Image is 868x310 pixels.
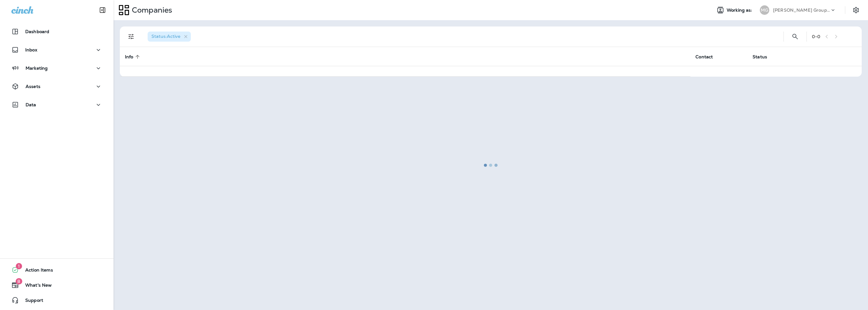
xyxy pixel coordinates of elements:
button: Assets [6,80,107,93]
span: Action Items [19,267,53,275]
div: MG [760,5,769,15]
p: Marketing [26,66,48,71]
button: Support [6,294,107,307]
button: Dashboard [6,25,107,38]
p: Dashboard [25,29,49,34]
span: 8 [15,278,22,284]
p: Inbox [25,47,37,52]
span: Support [19,298,43,305]
button: Settings [850,4,862,16]
p: Data [26,102,36,107]
button: Inbox [6,44,107,56]
span: 1 [16,263,22,269]
p: Assets [26,84,40,89]
button: Data [6,98,107,111]
button: Marketing [6,62,107,74]
button: Collapse Sidebar [94,4,111,16]
span: What's New [19,283,52,290]
p: [PERSON_NAME] Group dba [PERSON_NAME] [773,8,830,13]
button: 8What's New [6,279,107,291]
button: 1Action Items [6,264,107,276]
p: Companies [129,5,172,15]
span: Working as: [727,8,754,13]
